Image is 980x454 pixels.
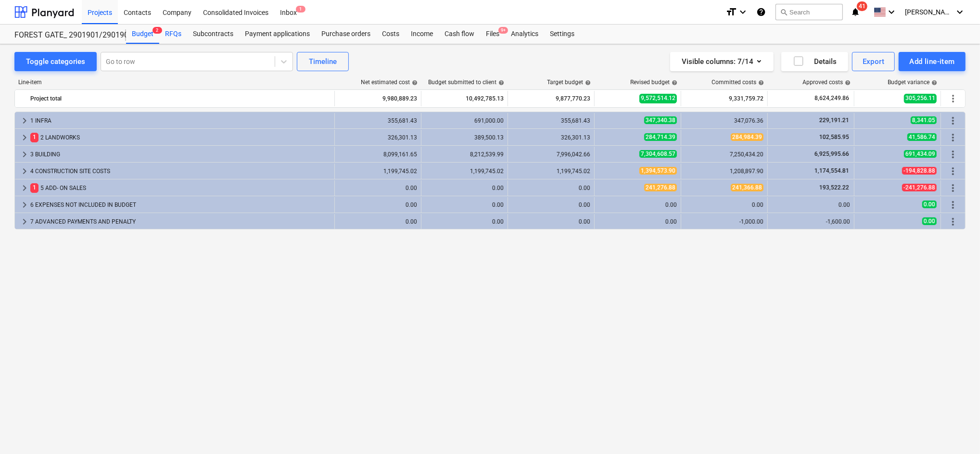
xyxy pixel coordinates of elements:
span: More actions [947,165,959,177]
span: keyboard_arrow_right [19,149,30,160]
div: 0.00 [598,218,677,225]
div: 0.00 [339,202,417,208]
div: 691,000.00 [425,117,504,124]
a: Cash flow [439,25,480,44]
div: 3 BUILDING [30,147,331,162]
div: Timeline [309,55,337,68]
div: 389,500.13 [425,134,504,141]
div: Project total [30,91,331,106]
div: 9,980,889.23 [339,91,417,106]
div: Budget variance [888,79,937,86]
span: keyboard_arrow_right [19,182,30,194]
div: 10,492,785.13 [425,91,504,106]
div: 0.00 [685,202,764,208]
div: Payment applications [239,25,316,44]
div: 1,199,745.02 [512,168,590,175]
span: keyboard_arrow_right [19,165,30,177]
div: 0.00 [339,185,417,191]
div: Settings [544,25,580,44]
span: 241,276.88 [644,184,677,191]
span: 0.00 [922,201,937,208]
span: 284,714.39 [644,133,677,141]
span: 1 [30,133,38,142]
i: keyboard_arrow_down [737,6,749,18]
span: keyboard_arrow_right [19,115,30,126]
div: Add line-item [909,55,955,68]
div: 355,681.43 [339,117,417,124]
span: 1 [30,183,38,192]
span: 102,585.95 [818,134,850,140]
span: 229,191.21 [818,117,850,124]
span: 6,925,995.66 [814,151,850,157]
button: Visible columns:7/14 [670,52,774,71]
button: Export [852,52,895,71]
div: Export [863,55,885,68]
span: keyboard_arrow_right [19,132,30,143]
span: help [410,80,418,86]
div: Net estimated cost [361,79,418,86]
span: -241,276.88 [902,184,937,191]
span: 9+ [498,27,508,34]
div: 6 EXPENSES NOT INCLUDED IN BUDGET [30,197,331,213]
div: 0.00 [425,185,504,191]
a: Analytics [505,25,544,44]
i: keyboard_arrow_down [886,6,897,18]
span: More actions [947,132,959,143]
button: Add line-item [899,52,966,71]
div: 8,099,161.65 [339,151,417,158]
div: Toggle categories [26,55,85,68]
span: help [496,80,504,86]
div: Committed costs [712,79,764,86]
div: 0.00 [339,218,417,225]
span: search [780,8,788,16]
a: Subcontracts [187,25,239,44]
button: Toggle categories [14,52,97,71]
div: 0.00 [512,218,590,225]
span: More actions [947,216,959,227]
span: 8,341.05 [911,116,937,124]
a: Costs [376,25,405,44]
span: More actions [947,115,959,126]
i: format_size [725,6,737,18]
div: 355,681.43 [512,117,590,124]
div: Line-item [14,79,335,86]
span: 241,366.88 [731,184,764,191]
div: 4 CONSTRUCTION SITE COSTS [30,164,331,179]
span: More actions [947,182,959,194]
a: RFQs [159,25,187,44]
span: 691,434.09 [904,150,937,158]
span: help [756,80,764,86]
span: 8,624,249.86 [814,94,850,102]
a: Purchase orders [316,25,376,44]
span: 305,256.11 [904,94,937,103]
i: Knowledge base [756,6,766,18]
div: -1,600.00 [772,218,850,225]
div: 0.00 [512,202,590,208]
span: help [583,80,591,86]
span: help [929,80,937,86]
span: 9,572,514.12 [639,94,677,103]
div: Budget submitted to client [428,79,504,86]
span: 1,394,573.90 [639,167,677,175]
div: 1,208,897.90 [685,168,764,175]
i: notifications [851,6,860,18]
a: Income [405,25,439,44]
span: More actions [947,199,959,211]
span: keyboard_arrow_right [19,199,30,211]
span: More actions [947,93,959,104]
div: Budget [126,25,159,44]
div: -1,000.00 [685,218,764,225]
span: 7,304,608.57 [639,150,677,158]
span: 1 [296,6,305,13]
div: 347,076.36 [685,117,764,124]
div: 1,199,745.02 [425,168,504,175]
div: 1 INFRA [30,113,331,128]
div: 2 LANDWORKS [30,130,331,145]
span: [PERSON_NAME] [905,8,953,16]
span: 41 [857,1,867,11]
div: Approved costs [802,79,851,86]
